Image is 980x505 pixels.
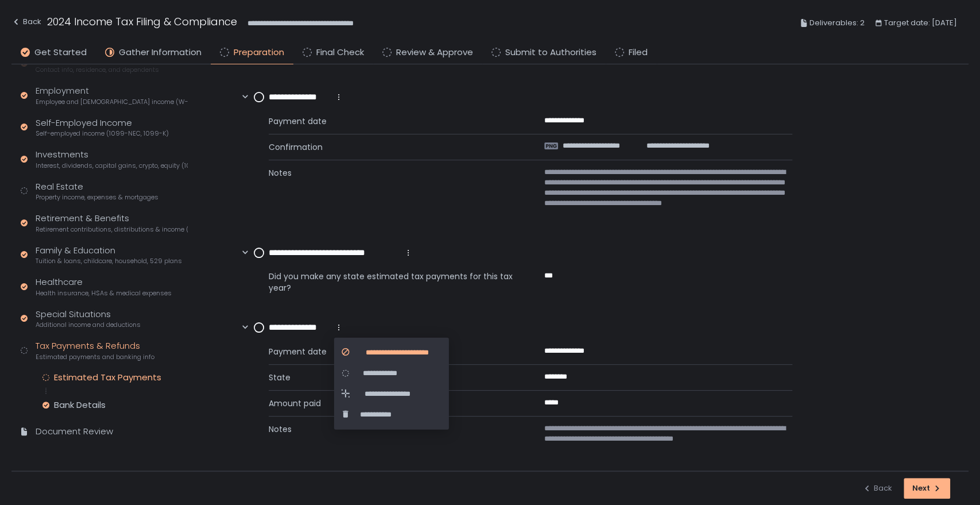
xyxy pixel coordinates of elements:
[269,167,517,219] span: Notes
[234,46,284,59] span: Preparation
[862,478,892,499] button: Back
[36,257,182,265] span: Tuition & loans, childcare, household, 529 plans
[36,193,158,202] span: Property income, expenses & mortgages
[36,340,154,361] div: Tax Payments & Refunds
[36,244,182,266] div: Family & Education
[54,372,161,383] div: Estimated Tax Payments
[862,483,892,494] div: Back
[54,399,106,411] div: Bank Details
[269,423,517,444] span: Notes
[912,483,942,494] div: Next
[269,271,517,294] span: Did you make any state estimated tax payments for this tax year?
[316,46,364,59] span: Final Check
[396,46,473,59] span: Review & Approve
[269,141,517,153] span: Confirmation
[884,16,957,30] span: Target date: [DATE]
[47,14,237,29] h1: 2024 Income Tax Filing & Compliance
[36,65,159,74] span: Contact info, residence, and dependents
[36,117,169,138] div: Self-Employed Income
[36,84,188,106] div: Employment
[36,425,113,438] div: Document Review
[36,212,188,234] div: Retirement & Benefits
[36,180,158,202] div: Real Estate
[36,353,154,361] span: Estimated payments and banking info
[269,398,517,409] span: Amount paid
[36,129,169,138] span: Self-employed income (1099-NEC, 1099-K)
[119,46,202,59] span: Gather Information
[36,276,172,298] div: Healthcare
[904,478,950,499] button: Next
[36,321,141,329] span: Additional income and deductions
[629,46,648,59] span: Filed
[36,308,141,330] div: Special Situations
[11,15,41,29] div: Back
[34,46,87,59] span: Get Started
[36,148,188,170] div: Investments
[269,372,517,383] span: State
[36,289,172,298] span: Health insurance, HSAs & medical expenses
[269,115,517,127] span: Payment date
[809,16,865,30] span: Deliverables: 2
[36,225,188,234] span: Retirement contributions, distributions & income (1099-R, 5498)
[36,161,188,170] span: Interest, dividends, capital gains, crypto, equity (1099s, K-1s)
[269,346,517,357] span: Payment date
[505,46,596,59] span: Submit to Authorities
[36,98,188,106] span: Employee and [DEMOGRAPHIC_DATA] income (W-2s)
[11,14,41,33] button: Back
